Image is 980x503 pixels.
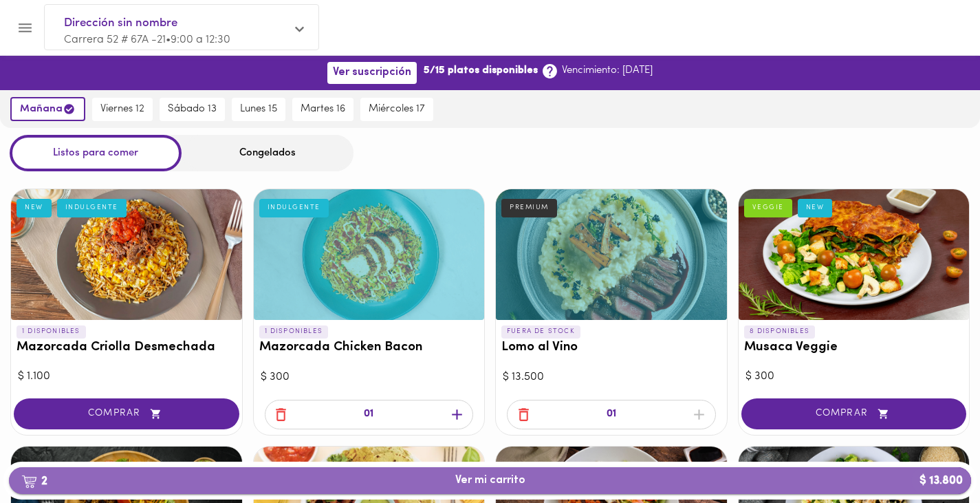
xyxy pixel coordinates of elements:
span: Carrera 52 # 67A -21 • 9:00 a 12:30 [64,34,230,45]
button: COMPRAR [14,398,239,429]
iframe: Messagebird Livechat Widget [900,423,966,489]
div: $ 13.500 [503,370,720,385]
span: martes 16 [301,103,345,116]
h3: Mazorcada Criolla Desmechada [17,341,237,355]
div: NEW [798,199,833,217]
div: PREMIUM [501,199,557,217]
span: Dirección sin nombre [64,14,285,32]
div: Lomo al Vino [496,189,727,320]
button: Ver suscripción [327,62,417,83]
p: 1 DISPONIBLES [17,325,86,338]
span: mañana [20,103,76,116]
div: NEW [17,199,52,217]
div: Mazorcada Criolla Desmechada [11,189,242,320]
p: FUERA DE STOCK [501,325,580,338]
div: VEGGIE [744,199,792,217]
div: $ 1.100 [18,369,235,385]
span: lunes 15 [240,103,277,116]
button: Menu [8,11,42,45]
p: 01 [364,407,373,422]
button: sábado 13 [160,98,225,121]
div: Musaca Veggie [739,189,970,320]
b: 2 [13,472,56,490]
p: Vencimiento: [DATE] [562,63,653,78]
img: cart.png [21,475,37,489]
button: miércoles 17 [360,98,433,121]
b: 5/15 platos disponibles [424,63,538,78]
div: $ 300 [261,370,478,385]
span: viernes 12 [100,103,144,116]
span: Ver mi carrito [455,474,525,487]
div: $ 300 [745,369,963,385]
h3: Lomo al Vino [501,341,721,355]
div: INDULGENTE [57,199,127,217]
button: martes 16 [292,98,353,121]
h3: Musaca Veggie [744,341,964,355]
div: INDULGENTE [259,199,329,217]
span: COMPRAR [31,408,222,420]
button: mañana [10,97,85,121]
p: 1 DISPONIBLES [259,325,329,338]
button: 2Ver mi carrito$ 13.800 [9,467,971,494]
button: COMPRAR [741,398,967,429]
span: sábado 13 [168,103,217,116]
span: COMPRAR [759,408,950,420]
p: 01 [607,407,616,422]
span: Ver suscripción [333,66,411,79]
div: Congelados [182,135,353,171]
span: miércoles 17 [369,103,425,116]
button: viernes 12 [92,98,153,121]
div: Listos para comer [10,135,182,171]
button: lunes 15 [232,98,285,121]
p: 8 DISPONIBLES [744,325,816,338]
h3: Mazorcada Chicken Bacon [259,341,479,355]
div: Mazorcada Chicken Bacon [254,189,485,320]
